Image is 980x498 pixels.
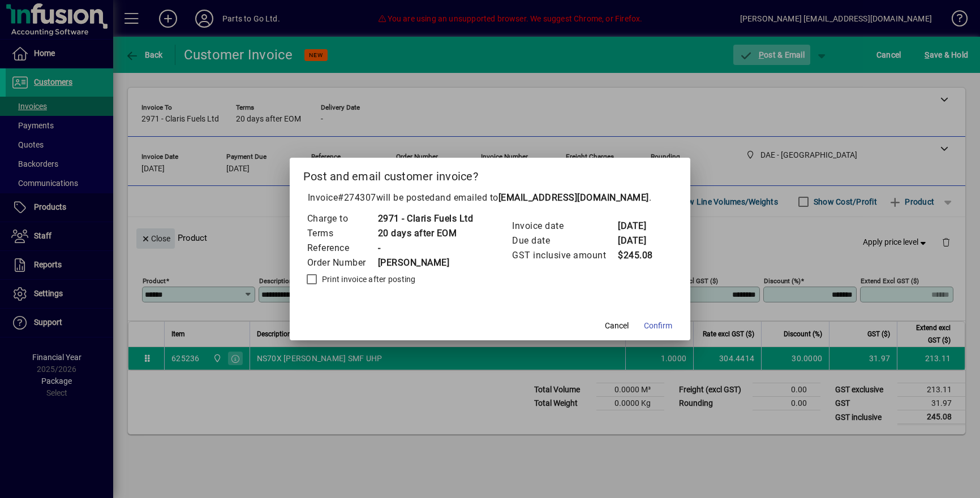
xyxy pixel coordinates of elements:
[599,315,635,336] button: Cancel
[639,315,677,336] button: Confirm
[377,256,474,270] td: [PERSON_NAME]
[307,241,377,256] td: Reference
[303,191,677,205] p: Invoice will be posted .
[498,192,649,203] b: [EMAIL_ADDRESS][DOMAIN_NAME]
[512,248,617,263] td: GST inclusive amount
[605,320,629,332] span: Cancel
[617,219,663,233] td: [DATE]
[320,274,416,285] label: Print invoice after posting
[377,211,474,226] td: 2971 - Claris Fuels Ltd
[377,226,474,241] td: 20 days after EOM
[377,241,474,256] td: -
[617,233,663,248] td: [DATE]
[290,158,691,190] h2: Post and email customer invoice?
[307,256,377,270] td: Order Number
[512,233,617,248] td: Due date
[307,226,377,241] td: Terms
[307,211,377,226] td: Charge to
[644,320,672,332] span: Confirm
[435,192,649,203] span: and emailed to
[338,192,376,203] span: #274307
[617,248,663,263] td: $245.08
[512,219,617,233] td: Invoice date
